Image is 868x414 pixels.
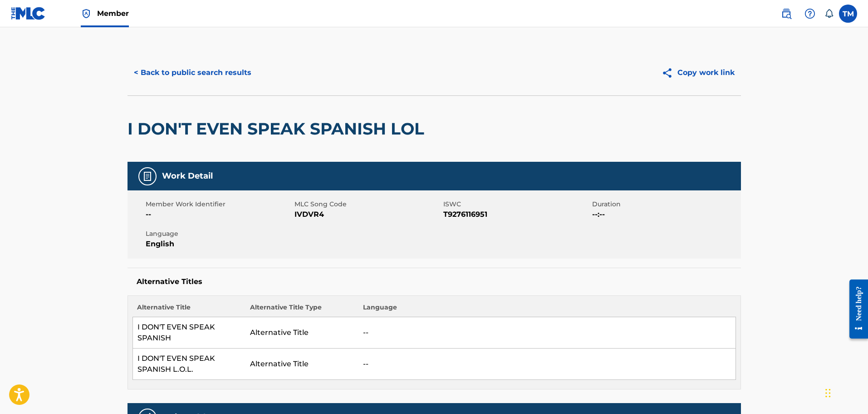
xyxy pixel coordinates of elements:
div: Help [801,5,819,23]
th: Alternative Title Type [245,303,358,317]
span: ISWC [443,200,590,209]
img: help [804,8,815,19]
td: -- [358,349,736,380]
span: Member Work Identifier [146,200,292,209]
h2: I DON'T EVEN SPEAK SPANISH LOL [128,119,429,139]
img: Work Detail [142,171,153,182]
span: --:-- [592,209,739,220]
button: Copy work link [655,61,741,84]
div: User Menu [839,5,857,23]
h5: Work Detail [162,171,213,181]
span: T9276116951 [443,209,590,220]
img: Top Rightsholder [81,8,92,19]
img: Copy work link [662,67,677,79]
a: Public Search [777,5,795,23]
span: Language [146,229,292,239]
iframe: Chat Widget [823,370,868,414]
iframe: Resource Center [843,272,868,345]
div: Drag [825,379,831,407]
span: IVDVR4 [294,209,441,220]
td: I DON'T EVEN SPEAK SPANISH L.O.L. [132,349,245,380]
span: Duration [592,200,739,209]
span: MLC Song Code [294,200,441,209]
span: -- [146,209,292,220]
td: Alternative Title [245,317,358,349]
img: MLC Logo [11,7,46,20]
th: Language [358,303,736,317]
button: < Back to public search results [128,61,258,84]
th: Alternative Title [132,303,245,317]
h5: Alternative Titles [137,277,732,286]
td: Alternative Title [245,349,358,380]
td: -- [358,317,736,349]
img: search [781,8,792,19]
td: I DON'T EVEN SPEAK SPANISH [132,317,245,349]
div: Notifications [824,9,834,18]
span: Member [97,8,129,19]
span: English [146,239,292,249]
